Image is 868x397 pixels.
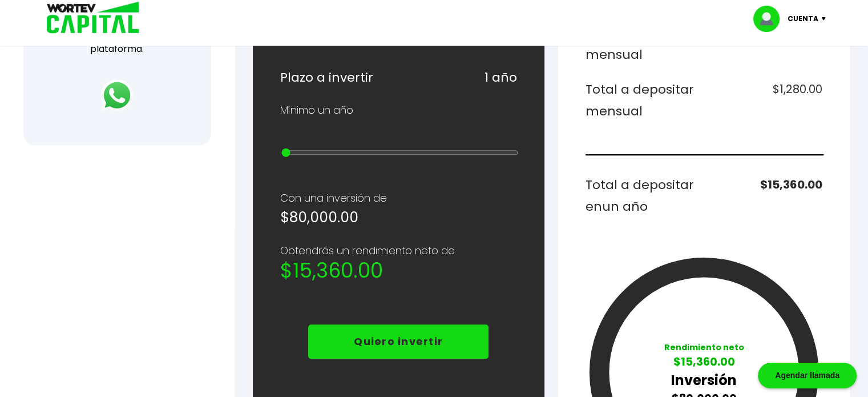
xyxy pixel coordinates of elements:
p: Quiero invertir [354,333,443,350]
h5: $80,000.00 [280,207,517,228]
h6: Total a depositar en un año [586,174,700,217]
h6: Plazo a invertir [280,67,373,89]
h6: 1 año [485,67,517,89]
p: Rendimiento neto [664,342,744,354]
p: Obtendrás un rendimiento neto de [280,242,517,259]
p: Mínimo un año [280,102,353,119]
p: Cuenta [788,10,818,27]
h2: $15,360.00 [280,259,517,282]
h6: $1,280.00 [708,79,822,122]
img: profile-image [753,6,788,32]
div: Agendar llamada [758,363,857,388]
img: logos_whatsapp-icon.242b2217.svg [101,79,133,111]
h6: $15,360.00 [708,174,822,217]
p: $15,360.00 [664,354,744,370]
p: Con una inversión de [280,190,517,207]
h6: Total a depositar mensual [586,79,700,122]
img: icon-down [818,17,834,21]
p: Inversión [664,370,744,390]
button: Quiero invertir [308,324,488,359]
